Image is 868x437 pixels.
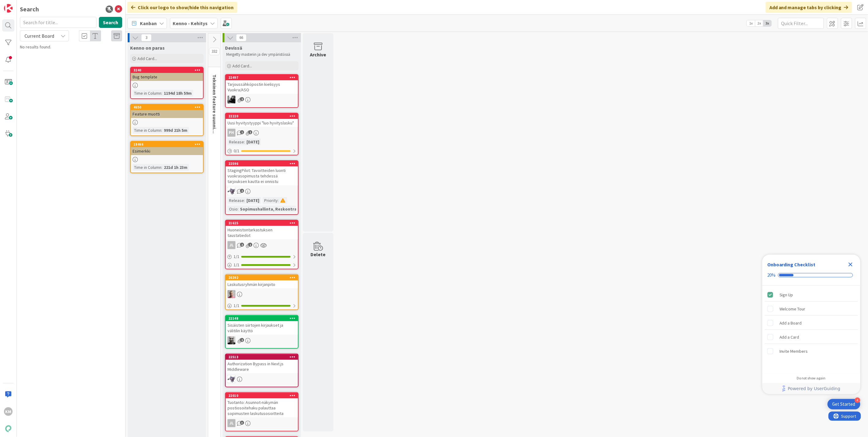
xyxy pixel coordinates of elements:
div: Time in Column [133,164,161,171]
div: Sopimushallinta, Reskontra [239,206,298,212]
div: KM [4,407,13,416]
span: 332 [209,48,220,55]
div: Footer [762,383,860,394]
img: LM [227,375,235,383]
div: 4650 [131,104,203,110]
span: Add Card... [137,56,157,61]
div: Invite Members is incomplete. [765,344,858,358]
span: Kanban [140,20,157,27]
div: 22513 [228,355,298,359]
img: KM [227,96,235,104]
span: 2x [755,20,763,26]
div: JL [226,241,298,249]
img: Visit kanbanzone.com [4,4,13,13]
div: Sisäisten siirtojen kirjaukset ja välitilin käyttö [226,321,298,335]
div: LM [226,375,298,383]
div: 3240Bug template [131,67,203,81]
p: Mergetty masteriin ja dev ympäristössä [226,52,297,57]
div: Add a Board [780,319,802,327]
div: 1/1 [226,302,298,310]
div: 22010 [228,393,298,398]
img: LM [227,187,235,195]
div: 22148 [228,316,298,321]
span: 1x [747,20,755,26]
div: HJ [226,290,298,298]
a: 21625Huoneistontarkastuksen taustatiedotJL1/11/1 [225,220,299,269]
div: Archive [310,51,326,58]
div: 18466 [133,142,203,146]
div: Click our logo to show/hide this navigation [127,2,237,13]
span: : [278,197,279,204]
span: Devissä [225,45,242,51]
span: 2 [240,338,244,342]
div: Uusi hyvitystyyppi "luo hyvityslasku" [226,119,298,127]
div: 22596StagingPilot: Tavoitteiden luonti vuokrasopimusta tehdessä tarjouksen kautta ei onnistu [226,161,298,185]
div: Do not show again [797,376,826,381]
span: Support [13,1,28,8]
div: 22513 [226,354,298,360]
div: JL [227,241,235,249]
div: [DATE] [245,197,261,204]
span: 3 [240,421,244,425]
a: 4650Feature muottiTime in Column:999d 21h 5m [130,104,204,136]
a: 18466EsimerkkiTime in Column:221d 1h 23m [130,141,204,173]
div: Huoneistontarkastuksen taustatiedot [226,226,298,239]
div: No results found. [20,44,122,50]
div: 18466Esimerkki [131,142,203,155]
div: PH [227,129,235,137]
div: Laskutusryhmän kirjanpito [226,280,298,288]
div: 22220Uusi hyvitystyyppi "luo hyvityslasku" [226,113,298,127]
div: Tuotanto: Asunnot-näkymän postiosoitehaku palauttaa sopimusten laskutusosoitteita [226,398,298,417]
span: Current Board [24,33,54,39]
input: Quick Filter... [778,18,824,29]
a: 3240Bug templateTime in Column:1194d 18h 59m [130,67,204,99]
span: 2 [240,243,244,247]
div: Add a Board is incomplete. [765,316,858,330]
div: Open Get Started checklist, remaining modules: 4 [828,399,860,409]
div: 22596 [228,161,298,166]
div: 1194d 18h 59m [162,90,193,97]
span: 2 [240,189,244,193]
a: 22220Uusi hyvitystyyppi "luo hyvityslasku"PHRelease:[DATE]0/1 [225,113,299,155]
div: Sign Up is complete. [765,288,858,302]
div: Release [227,139,244,145]
div: 1/1 [226,253,298,260]
span: 1 [248,243,252,247]
div: StagingPilot: Tavoitteiden luonti vuokrasopimusta tehdessä tarjouksen kautta ei onnistu [226,166,298,185]
div: Feature muotti [131,110,203,118]
div: 18466 [131,142,203,147]
div: Invite Members [780,348,808,355]
div: 22596 [226,161,298,166]
a: 22148Sisäisten siirtojen kirjaukset ja välitilin käyttöJH [225,315,299,349]
div: Checklist progress: 20% [767,272,855,278]
div: 1/1 [226,261,298,269]
b: Kenno - Kehitys [173,20,208,26]
div: Welcome Tour [780,305,806,313]
span: : [161,127,162,134]
button: Search [99,17,122,28]
span: : [161,164,162,171]
div: JL [227,419,235,427]
span: Powered by UserGuiding [788,385,840,392]
span: Tekninen feature suunnittelu ja toteutus [212,74,218,166]
span: 1 / 1 [234,253,239,260]
div: Time in Column [133,90,161,97]
a: 20392Laskutusryhmän kirjanpitoHJ1/1 [225,274,299,310]
div: Delete [311,251,326,258]
a: 22497Tarjoussähköpostin kielisyys Vuokra/ASOKM [225,74,299,108]
span: Kenno on paras [130,45,165,51]
span: Add Card... [232,63,252,69]
div: Checklist items [762,286,860,372]
div: 22513Authorization Bypass in Next.js Middleware [226,354,298,373]
span: : [238,206,239,212]
span: 3 [141,34,152,41]
span: 1 [240,130,244,134]
div: Esimerkki [131,147,203,155]
div: 22148Sisäisten siirtojen kirjaukset ja välitilin käyttö [226,316,298,335]
span: 0 / 1 [234,148,239,154]
div: [DATE] [245,139,261,145]
img: JH [227,336,235,344]
div: 20% [767,272,776,278]
div: 0/1 [226,147,298,155]
div: Checklist Container [762,255,860,394]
